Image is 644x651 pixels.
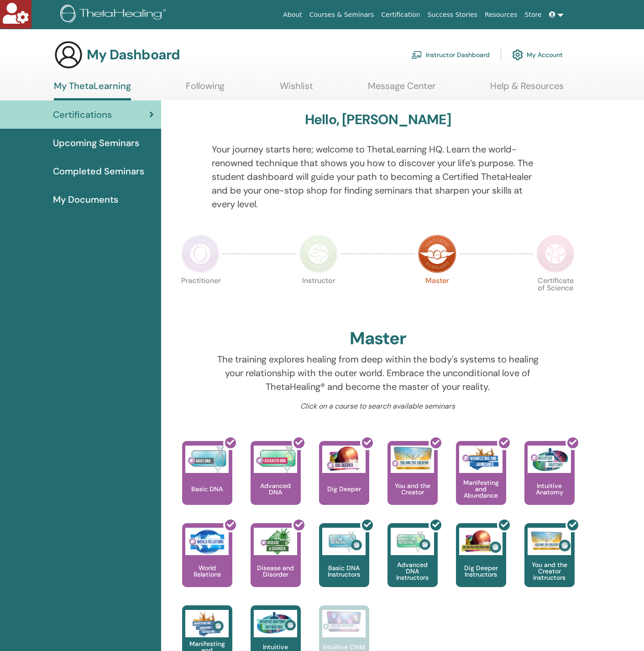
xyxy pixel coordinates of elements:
[459,446,503,473] img: Manifesting and Abundance
[350,328,406,349] h2: Master
[254,528,297,555] img: Disease and Disorder
[387,523,438,605] a: Advanced DNA Instructors Advanced DNA Instructors
[536,235,575,273] img: Certificate of Science
[512,47,523,63] img: cog.svg
[391,446,434,471] img: You and the Creator
[60,5,169,25] img: logo.png
[87,47,180,63] h3: My Dashboard
[319,441,369,523] a: Dig Deeper Dig Deeper
[185,528,229,555] img: World Relations
[322,528,366,555] img: Basic DNA Instructors
[186,80,225,98] a: Following
[411,51,422,59] img: chalkboard-teacher.svg
[181,277,220,315] p: Practitioner
[185,446,229,473] img: Basic DNA
[251,441,301,523] a: Advanced DNA Advanced DNA
[306,6,378,23] a: Courses & Seminars
[212,352,544,394] p: The training explores healing from deep within the body's systems to healing your relationship wi...
[185,610,229,637] img: Manifesting and Abundance Instructors
[53,164,144,178] span: Completed Seminars
[424,6,481,23] a: Success Stories
[387,483,438,495] p: You and the Creator
[418,277,456,315] p: Master
[391,528,434,555] img: Advanced DNA Instructors
[324,486,365,492] p: Dig Deeper
[490,80,564,98] a: Help & Resources
[299,277,338,315] p: Instructor
[182,441,232,523] a: Basic DNA Basic DNA
[254,446,297,473] img: Advanced DNA
[279,6,305,23] a: About
[456,565,506,577] p: Dig Deeper Instructors
[456,479,506,499] p: Manifesting and Abundance
[53,108,112,121] span: Certifications
[322,610,366,632] img: Intuitive Child In Me Instructors
[456,523,506,605] a: Dig Deeper Instructors Dig Deeper Instructors
[411,45,490,65] a: Instructor Dashboard
[521,6,545,23] a: Store
[212,401,544,412] p: Click on a course to search available seminars
[524,562,575,581] p: You and the Creator Instructors
[254,610,297,637] img: Intuitive Anatomy Instructors
[53,193,118,206] span: My Documents
[524,523,575,605] a: You and the Creator Instructors You and the Creator Instructors
[536,277,575,315] p: Certificate of Science
[459,528,503,555] img: Dig Deeper Instructors
[212,142,544,211] p: Your journey starts here; welcome to ThetaLearning HQ. Learn the world-renowned technique that sh...
[182,523,232,605] a: World Relations World Relations
[418,235,456,273] img: Master
[54,80,131,100] a: My ThetaLearning
[251,565,301,577] p: Disease and Disorder
[305,111,451,128] h3: Hello, [PERSON_NAME]
[280,80,313,98] a: Wishlist
[299,235,338,273] img: Instructor
[319,523,369,605] a: Basic DNA Instructors Basic DNA Instructors
[251,483,301,495] p: Advanced DNA
[528,446,571,473] img: Intuitive Anatomy
[251,523,301,605] a: Disease and Disorder Disease and Disorder
[387,562,438,581] p: Advanced DNA Instructors
[322,446,366,473] img: Dig Deeper
[481,6,521,23] a: Resources
[319,565,369,577] p: Basic DNA Instructors
[182,565,232,577] p: World Relations
[53,136,139,150] span: Upcoming Seminars
[456,441,506,523] a: Manifesting and Abundance Manifesting and Abundance
[524,441,575,523] a: Intuitive Anatomy Intuitive Anatomy
[528,528,571,555] img: You and the Creator Instructors
[181,235,220,273] img: Practitioner
[54,40,83,69] img: generic-user-icon.jpg
[377,6,424,23] a: Certification
[524,483,575,495] p: Intuitive Anatomy
[387,441,438,523] a: You and the Creator You and the Creator
[368,80,435,98] a: Message Center
[512,45,563,65] a: My Account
